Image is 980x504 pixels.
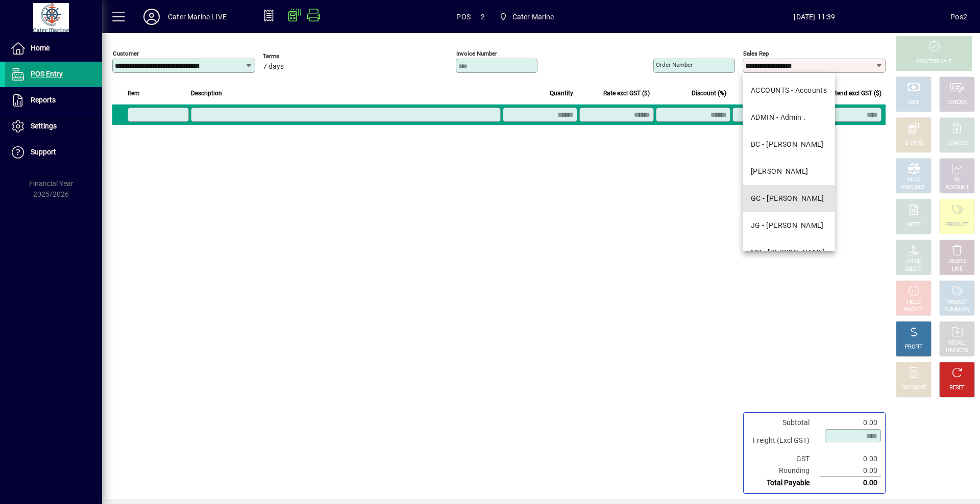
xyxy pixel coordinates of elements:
[656,61,693,68] mat-label: Order number
[748,477,820,489] td: Total Payable
[828,88,881,99] span: Extend excl GST ($)
[743,104,835,131] mat-option: ADMIN - Admin .
[820,453,881,465] td: 0.00
[820,477,881,489] td: 0.00
[512,9,554,25] span: Cater Marine
[820,417,881,429] td: 0.00
[31,70,63,78] span: POS Entry
[945,221,968,229] div: PRODUCT
[191,88,222,99] span: Description
[5,140,102,165] a: Support
[743,50,769,57] mat-label: Sales rep
[751,247,825,258] div: MP - [PERSON_NAME]
[905,343,922,351] div: PROFIT
[456,9,471,25] span: POS
[692,88,726,99] span: Discount (%)
[902,184,925,192] div: PRODUCT
[263,53,324,60] span: Terms
[31,44,50,52] span: Home
[954,176,961,184] div: GL
[949,384,965,392] div: RESET
[748,465,820,477] td: Rounding
[945,299,968,306] div: PRODUCT
[5,88,102,113] a: Reports
[907,299,920,306] div: HOLD
[948,339,966,347] div: RECALL
[946,347,968,355] div: INVOICES
[495,8,558,26] span: Cater Marine
[456,50,497,57] mat-label: Invoice number
[751,193,824,204] div: GC - [PERSON_NAME]
[948,258,966,266] div: DELETE
[743,185,835,212] mat-option: GC - Gerard Cantin
[908,176,920,184] div: MISC
[907,99,920,107] div: CASH
[113,50,139,57] mat-label: Customer
[31,122,57,130] span: Settings
[950,9,967,25] div: Pos2
[751,139,824,150] div: DC - [PERSON_NAME]
[168,9,227,25] div: Cater Marine LIVE
[947,99,967,107] div: CHEQUE
[907,258,921,266] div: PRICE
[748,417,820,429] td: Subtotal
[31,148,56,156] span: Support
[550,88,573,99] span: Quantity
[679,9,951,25] span: [DATE] 11:39
[743,131,835,158] mat-option: DC - Dan Cleaver
[751,220,824,231] div: JG - [PERSON_NAME]
[751,85,827,96] div: ACCOUNTS - Accounts
[743,77,835,104] mat-option: ACCOUNTS - Accounts
[945,184,969,192] div: ACCOUNT
[743,212,835,239] mat-option: JG - John Giles
[743,158,835,185] mat-option: DEB - Debbie McQuarters
[905,266,923,273] div: SELECT
[263,63,284,71] span: 7 days
[743,239,835,266] mat-option: MP - Margaret Pierce
[751,112,806,123] div: ADMIN - Admin .
[901,384,926,392] div: DISCOUNT
[904,306,923,314] div: INVOICE
[820,465,881,477] td: 0.00
[135,8,168,26] button: Profile
[916,58,952,66] div: PROCESS SALE
[907,221,920,229] div: NOTE
[31,96,56,104] span: Reports
[128,88,140,99] span: Item
[748,453,820,465] td: GST
[947,140,967,147] div: CHARGE
[5,114,102,139] a: Settings
[5,36,102,61] a: Home
[904,140,923,147] div: EFTPOS
[748,429,820,453] td: Freight (Excl GST)
[751,166,808,177] div: [PERSON_NAME]
[952,266,962,273] div: LINE
[481,9,485,25] span: 2
[603,88,650,99] span: Rate excl GST ($)
[944,306,970,314] div: SUMMARY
